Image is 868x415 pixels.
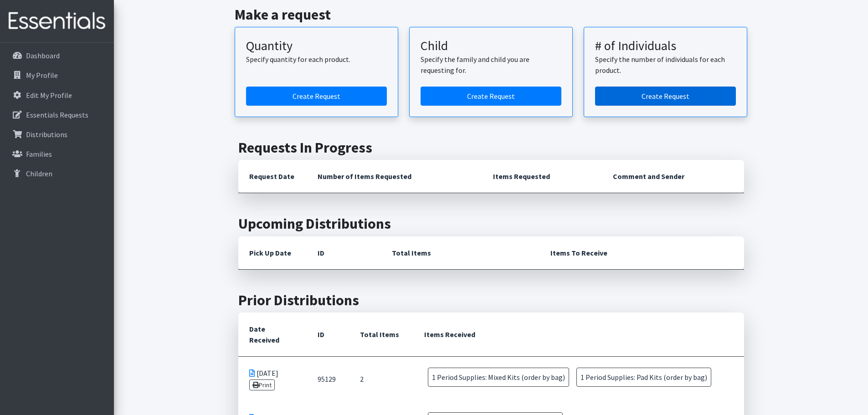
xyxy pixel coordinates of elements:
h2: Upcoming Distributions [238,215,744,232]
span: 1 Period Supplies: Pad Kits (order by bag) [576,368,711,387]
th: ID [307,236,381,270]
h3: # of Individuals [595,38,736,54]
h2: Make a request [235,6,747,23]
p: Families [26,149,52,159]
th: Number of Items Requested [307,160,483,193]
a: Create a request by number of individuals [595,87,736,106]
a: Children [4,164,110,183]
a: Dashboard [4,46,110,65]
p: Essentials Requests [26,110,88,119]
a: Create a request by quantity [246,87,387,106]
th: Items To Receive [539,236,744,270]
h2: Prior Distributions [238,292,744,309]
th: Request Date [238,160,307,193]
th: Date Received [238,313,307,357]
h3: Quantity [246,38,387,54]
td: [DATE] [238,357,307,402]
a: Create a request for a child or family [421,87,561,106]
th: Comment and Sender [602,160,744,193]
th: ID [307,313,349,357]
h2: Requests In Progress [238,139,744,156]
p: Distributions [26,130,67,139]
th: Total Items [349,313,414,357]
a: My Profile [4,66,110,84]
a: Families [4,145,110,163]
p: Dashboard [26,51,60,60]
img: HumanEssentials [4,6,110,36]
a: Print [249,379,275,390]
h3: Child [421,38,561,54]
p: My Profile [26,71,58,80]
td: 95129 [307,357,349,402]
th: Pick Up Date [238,236,307,270]
a: Distributions [4,125,110,143]
p: Specify quantity for each product. [246,54,387,65]
span: 1 Period Supplies: Mixed Kits (order by bag) [428,368,569,387]
td: 2 [349,357,414,402]
p: Specify the family and child you are requesting for. [421,54,561,76]
th: Total Items [381,236,539,270]
th: Items Received [413,313,744,357]
p: Edit My Profile [26,91,72,100]
p: Specify the number of individuals for each product. [595,54,736,76]
th: Items Requested [482,160,602,193]
a: Edit My Profile [4,86,110,104]
a: Essentials Requests [4,106,110,124]
p: Children [26,169,52,178]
